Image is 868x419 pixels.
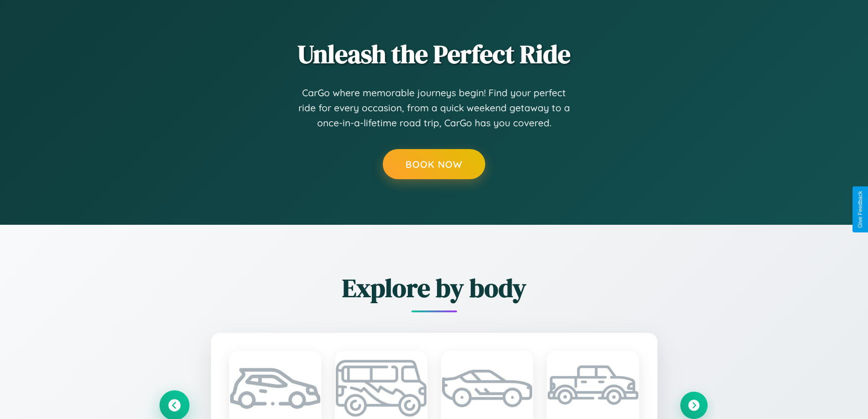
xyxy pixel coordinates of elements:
button: Book Now [383,149,485,179]
p: CarGo where memorable journeys begin! Find your perfect ride for every occasion, from a quick wee... [298,85,571,131]
h2: Unleash the Perfect Ride [161,36,708,72]
div: Give Feedback [857,191,863,228]
h2: Explore by body [161,270,708,305]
